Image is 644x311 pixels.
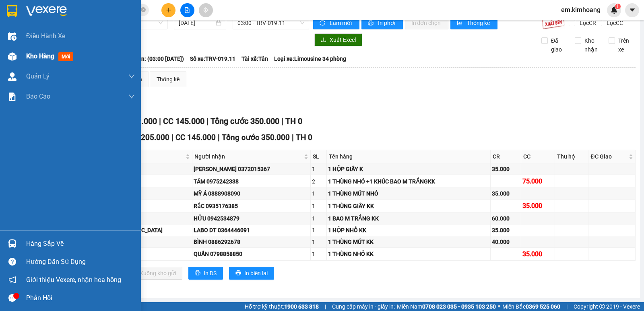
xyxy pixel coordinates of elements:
[26,256,135,268] div: Hướng dẫn sử dụng
[332,302,395,311] span: Cung cấp máy in - giấy in:
[328,189,489,198] div: 1 THÙNG MÚT NHỎ
[194,165,309,173] div: [PERSON_NAME] 0372015367
[629,6,636,14] span: caret-down
[328,226,489,235] div: 1 HỘP NHỎ KK
[330,19,353,27] span: Làm mới
[274,54,346,63] span: Loại xe: Limousine 34 phòng
[313,16,359,29] button: syncLàm mới
[194,152,302,161] span: Người nhận
[8,239,17,248] img: warehouse-icon
[328,237,489,246] div: 1 THÙNG MÚT KK
[8,294,16,302] span: message
[492,214,520,223] div: 60.000
[330,35,356,44] span: Xuất Excel
[284,303,319,310] strong: 1900 633 818
[312,249,325,258] div: 1
[128,73,135,80] span: down
[325,302,326,311] span: |
[129,133,169,142] span: CR 205.000
[125,54,184,63] span: Chuyến: (03:00 [DATE])
[576,19,597,27] span: Lọc CR
[194,249,309,258] div: QUẨN 0798858850
[166,7,171,13] span: plus
[7,5,17,17] img: logo-vxr
[26,292,135,304] div: Phản hồi
[521,150,555,163] th: CC
[615,36,636,54] span: Trên xe
[616,4,619,9] span: 1
[218,133,220,142] span: |
[590,152,627,161] span: ĐC Giao
[194,226,309,235] div: LABO DT 0364446091
[26,91,50,101] span: Báo cáo
[555,5,607,15] span: em.kimhoang
[109,152,184,161] span: Người gửi
[108,226,191,235] div: [GEOGRAPHIC_DATA]
[312,202,325,210] div: 1
[17,16,50,23] span: VP Cầu Kè -
[26,31,65,41] span: Điều hành xe
[522,176,553,186] div: 75.000
[222,133,290,142] span: Tổng cước 350.000
[163,116,204,126] span: CC 145.000
[328,214,489,223] div: 1 BAO M TRẮNG KK
[23,27,58,35] span: VP Tiểu Cần
[502,302,560,311] span: Miền Bắc
[108,237,191,246] div: MẸ
[27,4,93,12] strong: BIÊN NHẬN GỬI HÀNG
[581,36,602,54] span: Kho nhận
[361,16,403,29] button: printerIn phơi
[47,36,84,43] span: NHƯ HUỲNH
[314,33,362,46] button: downloadXuất Excel
[211,116,279,126] span: Tổng cước 350.000
[204,269,217,278] span: In DS
[3,27,118,35] p: NHẬN:
[26,238,135,250] div: Hàng sắp về
[405,16,449,29] button: In đơn chọn
[625,3,639,17] button: caret-down
[615,4,621,9] sup: 1
[8,32,17,41] img: warehouse-icon
[159,116,161,126] span: |
[108,165,191,173] div: TRANG
[8,52,17,61] img: warehouse-icon
[3,36,84,43] span: 09398555567 -
[603,19,624,27] span: Lọc CC
[292,133,294,142] span: |
[285,116,302,126] span: TH 0
[244,269,268,278] span: In biên lai
[492,226,520,235] div: 35.000
[321,37,326,43] span: download
[328,249,489,258] div: 1 THÙNG NHỎ KK
[235,270,241,276] span: printer
[199,3,213,17] button: aim
[195,270,200,276] span: printer
[194,189,309,198] div: MỸ Á 0888908090
[548,36,569,54] span: Đã giao
[3,45,19,52] span: GIAO:
[108,214,191,223] div: HỬU
[180,3,194,17] button: file-add
[2,56,34,64] span: Cước rồi:
[175,133,216,142] span: CC 145.000
[242,54,268,63] span: Tài xế: Tân
[328,165,489,173] div: 1 HỘP GIẤY K
[8,72,17,81] img: warehouse-icon
[36,56,40,64] span: 0
[526,303,560,310] strong: 0369 525 060
[26,275,121,285] span: Giới thiệu Vexere, nhận hoa hồng
[491,150,521,163] th: CR
[312,237,325,246] div: 1
[194,202,309,210] div: RắC 0935176385
[26,71,50,81] span: Quản Lý
[328,202,489,210] div: 1 THÙNG GIẤY KK
[522,249,553,259] div: 35.000
[320,20,326,27] span: sync
[599,304,605,309] span: copyright
[229,267,274,280] button: printerIn biên lai
[422,303,496,310] strong: 0708 023 035 - 0935 103 250
[281,116,283,126] span: |
[498,305,500,308] span: ⚪️
[296,133,312,142] span: TH 0
[450,16,497,29] button: bar-chartThống kê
